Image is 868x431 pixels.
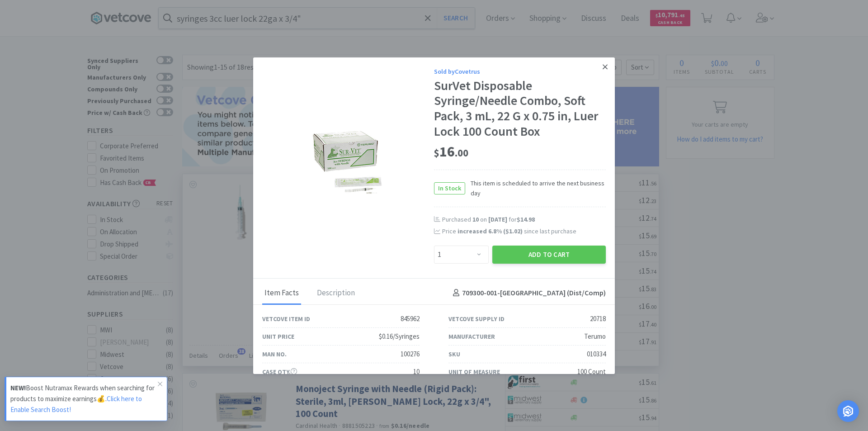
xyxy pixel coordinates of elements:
[434,183,465,194] span: In Stock
[448,332,495,341] div: Manufacturer
[448,367,500,377] div: Unit of Measure
[434,78,606,139] div: SurVet Disposable Syringe/Needle Combo, Soft Pack, 3 mL, 22 G x 0.75 in, Luer Lock 100 Count Box
[434,142,468,161] span: 16
[505,227,520,235] span: $1.02
[262,349,287,359] div: Man No.
[472,215,479,223] span: 10
[292,126,405,204] img: a34b9bac498e41aa87e980f4db99a426_20718.png
[434,147,439,159] span: $
[434,66,606,76] div: Sold by Covetrus
[442,226,606,236] div: Price since last purchase
[5,377,167,421] a: NEW!Boost Nutramax Rewards when searching for products to maximize earnings💰.Click here to Enable...
[442,215,606,224] div: Purchased on for
[413,366,420,377] div: 10
[448,314,505,324] div: Vetcove Supply ID
[577,366,606,377] div: 100 Count
[10,384,26,392] strong: NEW!
[262,314,310,324] div: Vetcove Item ID
[401,313,420,324] div: 845962
[590,313,606,324] div: 20718
[449,287,606,299] h4: 709300-001 - [GEOGRAPHIC_DATA] (Dist/Comp)
[262,282,301,305] div: Item Facts
[315,282,357,305] div: Description
[262,332,294,341] div: Unit Price
[837,400,859,422] div: Open Intercom Messenger
[458,227,523,235] span: increased 6.8 % ( )
[492,246,606,264] button: Add to Cart
[401,349,420,360] div: 100276
[488,215,507,223] span: [DATE]
[465,178,606,199] span: This item is scheduled to arrive the next business day
[379,331,420,342] div: $0.16/Syringes
[262,367,297,377] div: Case Qty.
[517,215,535,223] span: $14.98
[10,383,158,415] p: Boost Nutramax Rewards when searching for products to maximize earnings💰.
[584,331,606,342] div: Terumo
[448,349,460,359] div: SKU
[455,147,468,159] span: . 00
[587,349,606,360] div: 010334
